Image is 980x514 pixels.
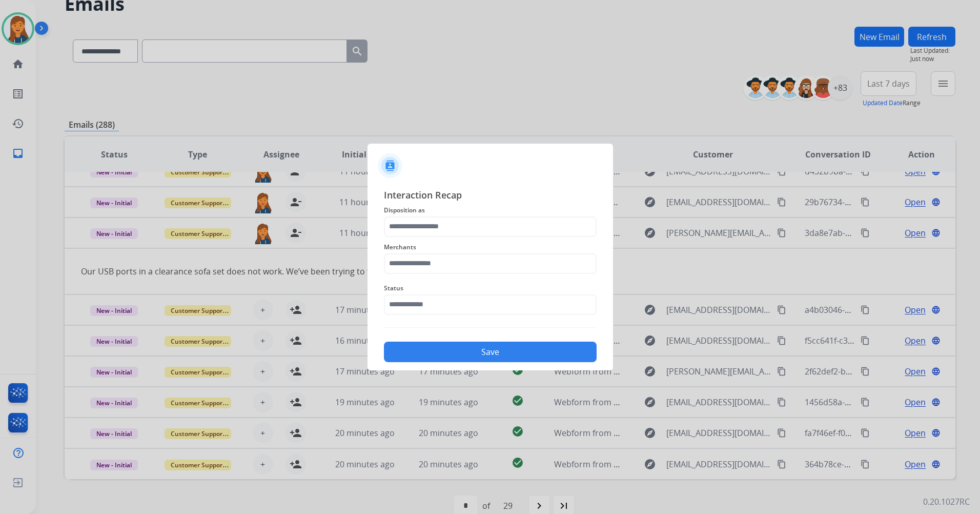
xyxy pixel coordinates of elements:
img: contactIcon [378,153,402,178]
button: Save [384,342,597,362]
span: Merchants [384,241,597,253]
p: 0.20.1027RC [923,496,970,508]
span: Interaction Recap [384,188,597,204]
span: Disposition as [384,204,597,216]
span: Status [384,282,597,294]
img: contact-recap-line.svg [384,327,597,328]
